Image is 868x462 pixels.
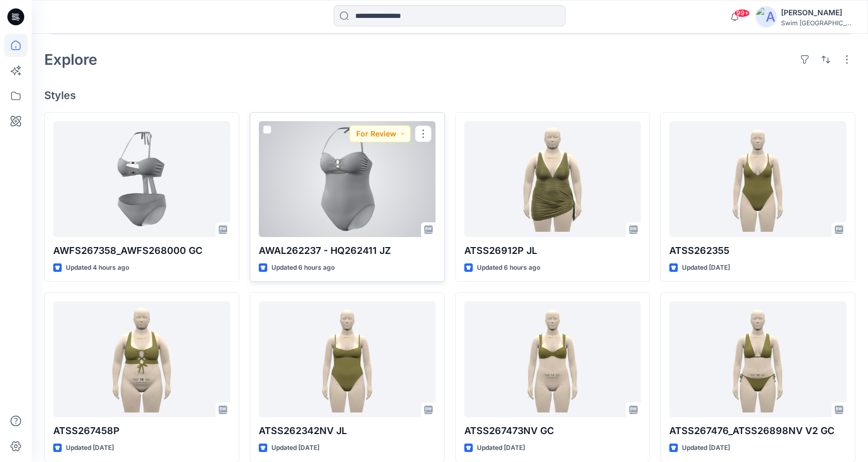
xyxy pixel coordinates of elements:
[756,6,777,27] img: avatar
[669,243,846,258] p: ATSS262355
[464,301,641,417] a: ATSS267473NV GC
[259,301,436,417] a: ATSS262342NV JL
[53,424,230,438] p: ATSS267458P
[271,262,335,273] p: Updated 6 hours ago
[669,424,846,438] p: ATSS267476_ATSS26898NV V2 GC
[477,443,525,454] p: Updated [DATE]
[271,443,319,454] p: Updated [DATE]
[734,9,750,17] span: 99+
[682,262,730,273] p: Updated [DATE]
[781,19,855,27] div: Swim [GEOGRAPHIC_DATA]
[669,121,846,237] a: ATSS262355
[53,243,230,258] p: AWFS267358_AWFS268000 GC
[259,243,436,258] p: AWAL262237 - HQ262411 JZ
[464,424,641,438] p: ATSS267473NV GC
[477,262,540,273] p: Updated 6 hours ago
[781,6,855,19] div: [PERSON_NAME]
[53,121,230,237] a: AWFS267358_AWFS268000 GC
[44,51,97,68] h2: Explore
[44,89,855,102] h4: Styles
[669,301,846,417] a: ATSS267476_ATSS26898NV V2 GC
[682,443,730,454] p: Updated [DATE]
[259,424,436,438] p: ATSS262342NV JL
[53,301,230,417] a: ATSS267458P
[464,121,641,237] a: ATSS26912P JL
[464,243,641,258] p: ATSS26912P JL
[66,262,129,273] p: Updated 4 hours ago
[66,443,114,454] p: Updated [DATE]
[259,121,436,237] a: AWAL262237 - HQ262411 JZ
